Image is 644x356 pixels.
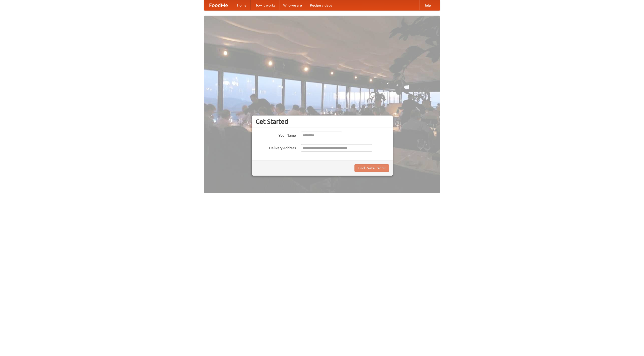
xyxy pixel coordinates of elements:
a: Who we are [279,0,306,10]
h3: Get Started [256,118,389,125]
label: Your Name [256,132,296,138]
a: Help [419,0,435,10]
label: Delivery Address [256,144,296,150]
a: Recipe videos [306,0,336,10]
a: Home [233,0,251,10]
button: Find Restaurants! [354,164,389,172]
a: How it works [251,0,279,10]
a: FoodMe [204,0,233,10]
